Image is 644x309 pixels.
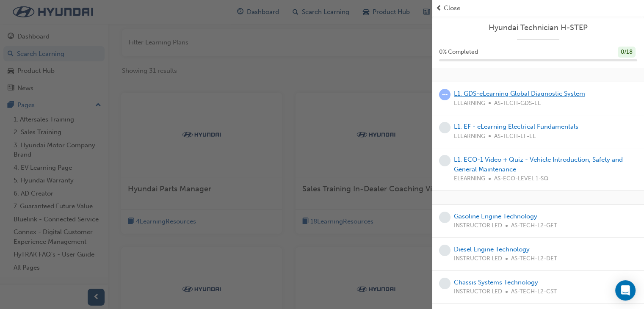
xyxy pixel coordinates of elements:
span: learningRecordVerb_NONE-icon [439,212,451,223]
span: ELEARNING [454,132,485,141]
a: L1. GDS-eLearning Global Diagnostic System [454,90,585,97]
span: INSTRUCTOR LED [454,287,502,297]
span: 0 % Completed [439,47,478,57]
a: Chassis Systems Technology [454,279,538,286]
a: Diesel Engine Technology [454,246,530,253]
span: learningRecordVerb_NONE-icon [439,155,451,166]
span: INSTRUCTOR LED [454,254,502,264]
span: ELEARNING [454,174,485,184]
span: AS-TECH-L2-DET [511,254,557,264]
button: prev-iconClose [436,3,641,13]
a: L1. EF - eLearning Electrical Fundamentals [454,123,578,130]
span: learningRecordVerb_NONE-icon [439,245,451,256]
span: AS-TECH-GDS-EL [494,99,541,108]
span: ELEARNING [454,99,485,108]
div: Open Intercom Messenger [615,280,636,301]
span: learningRecordVerb_ATTEMPT-icon [439,89,451,100]
span: AS-TECH-EF-EL [494,132,536,141]
span: prev-icon [436,3,442,13]
span: INSTRUCTOR LED [454,221,502,231]
a: L1. ECO-1 Video + Quiz - Vehicle Introduction, Safety and General Maintenance [454,156,623,173]
span: AS-ECO-LEVEL 1-SQ [494,174,548,184]
span: Close [444,3,460,13]
span: AS-TECH-L2-CST [511,287,557,297]
span: learningRecordVerb_NONE-icon [439,278,451,289]
a: Gasoline Engine Technology [454,212,537,220]
div: 0 / 18 [618,47,636,58]
a: Hyundai Technician H-STEP [439,23,637,33]
span: learningRecordVerb_NONE-icon [439,122,451,133]
span: AS-TECH-L2-GET [511,221,557,231]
